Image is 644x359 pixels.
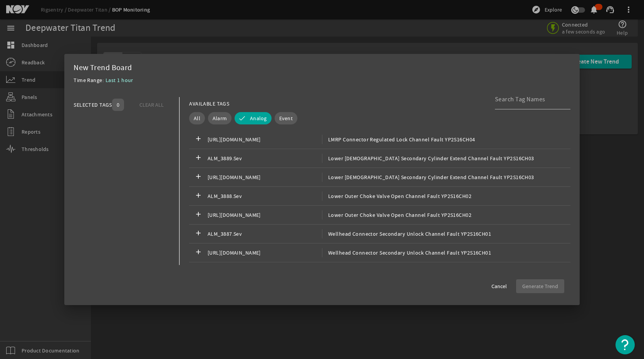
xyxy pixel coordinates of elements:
[194,114,200,122] span: All
[194,248,203,257] mat-icon: add
[74,100,112,109] div: SELECTED TAGS
[491,282,507,290] span: Cancel
[208,248,322,257] span: [URL][DOMAIN_NAME]
[208,191,322,201] span: ALM_3888.Sev
[194,173,203,182] mat-icon: add
[208,173,322,182] span: [URL][DOMAIN_NAME]
[322,210,471,220] span: Lower Outer Choke Valve Open Channel Fault YP2S16CH02
[213,114,227,122] span: Alarm
[322,135,475,144] span: LMRP Connector Regulated Lock Channel Fault YP2S16CH04
[495,95,564,104] input: Search Tag Names
[106,77,133,84] span: Last 1 hour
[117,101,119,109] span: 0
[322,248,491,257] span: Wellhead Connector Secondary Unlock Channel Fault YP2S16CH01
[194,210,203,220] mat-icon: add
[194,229,203,238] mat-icon: add
[194,191,203,201] mat-icon: add
[208,210,322,220] span: [URL][DOMAIN_NAME]
[194,135,203,144] mat-icon: add
[189,99,229,108] div: AVAILABLE TAGS
[322,229,491,238] span: Wellhead Connector Secondary Unlock Channel Fault YP2S16CH01
[322,173,534,182] span: Lower [DEMOGRAPHIC_DATA] Secondary Cylinder Extend Channel Fault YP2S16CH03
[250,114,267,122] span: Analog
[279,114,293,122] span: Event
[485,279,513,293] button: Cancel
[74,63,570,72] div: New Trend Board
[322,191,471,201] span: Lower Outer Choke Valve Open Channel Fault YP2S16CH02
[194,154,203,163] mat-icon: add
[208,229,322,238] span: ALM_3887.Sev
[74,75,106,89] div: Time Range:
[615,335,635,354] button: Open Resource Center
[322,154,534,163] span: Lower [DEMOGRAPHIC_DATA] Secondary Cylinder Extend Channel Fault YP2S16CH03
[208,135,322,144] span: [URL][DOMAIN_NAME]
[208,154,322,163] span: ALM_3889.Sev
